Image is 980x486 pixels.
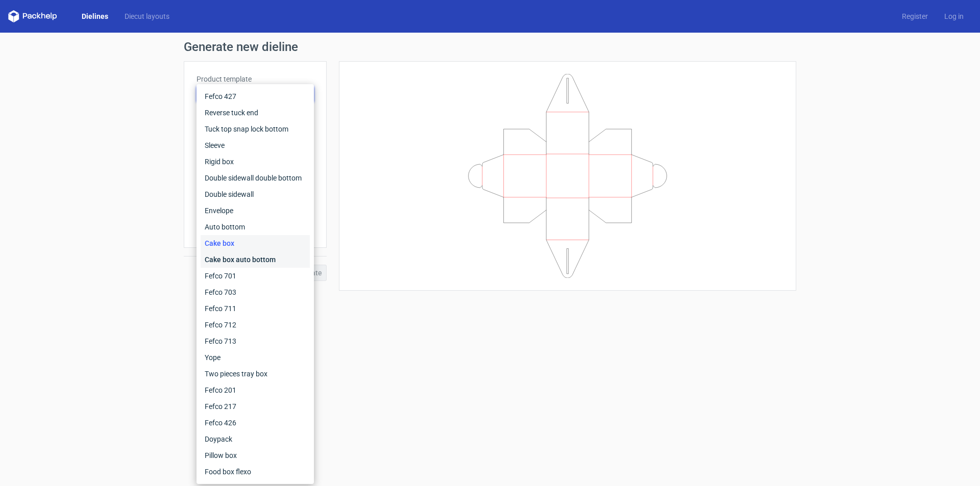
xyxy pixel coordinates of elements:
[894,11,936,21] a: Register
[201,202,310,219] div: Envelope
[201,268,310,284] div: Fefco 701
[201,464,310,480] div: Food box flexo
[201,137,310,154] div: Sleeve
[73,11,116,21] a: Dielines
[201,251,310,268] div: Cake box auto bottom
[201,284,310,300] div: Fefco 703
[201,219,310,235] div: Auto bottom
[201,154,310,170] div: Rigid box
[184,41,796,53] h1: Generate new dieline
[201,349,310,366] div: Yope
[201,105,310,121] div: Reverse tuck end
[936,11,972,21] a: Log in
[197,74,314,84] label: Product template
[201,88,310,105] div: Fefco 427
[201,447,310,464] div: Pillow box
[201,121,310,137] div: Tuck top snap lock bottom
[201,398,310,415] div: Fefco 217
[201,333,310,349] div: Fefco 713
[201,431,310,447] div: Doypack
[201,415,310,431] div: Fefco 426
[201,235,310,251] div: Cake box
[201,317,310,333] div: Fefco 712
[201,186,310,202] div: Double sidewall
[201,382,310,398] div: Fefco 201
[201,300,310,317] div: Fefco 711
[201,170,310,186] div: Double sidewall double bottom
[201,366,310,382] div: Two pieces tray box
[116,11,178,21] a: Diecut layouts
